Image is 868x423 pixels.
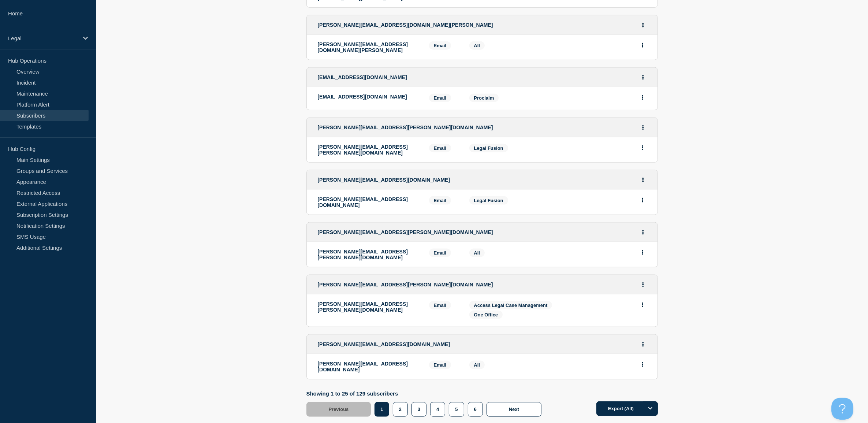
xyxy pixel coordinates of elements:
p: [PERSON_NAME][EMAIL_ADDRESS][PERSON_NAME][DOMAIN_NAME] [318,144,418,156]
span: Email [429,94,451,102]
button: Actions [638,92,647,103]
p: Legal [8,35,78,41]
p: [PERSON_NAME][EMAIL_ADDRESS][PERSON_NAME][DOMAIN_NAME] [318,249,418,260]
span: All [474,250,480,256]
p: [PERSON_NAME][EMAIL_ADDRESS][PERSON_NAME][DOMAIN_NAME] [318,301,418,313]
span: All [474,43,480,48]
button: Actions [638,122,648,133]
button: Actions [638,72,648,83]
button: Actions [638,227,648,238]
p: [PERSON_NAME][EMAIL_ADDRESS][DOMAIN_NAME] [318,361,418,372]
button: Actions [638,19,648,31]
button: 4 [430,402,445,417]
button: Actions [638,247,647,258]
button: Export (All) [596,401,658,416]
button: Actions [638,279,648,290]
span: Legal Fusion [474,145,503,151]
span: [PERSON_NAME][EMAIL_ADDRESS][PERSON_NAME][DOMAIN_NAME] [318,125,493,130]
p: [EMAIL_ADDRESS][DOMAIN_NAME] [318,94,418,100]
span: Previous [329,407,349,412]
button: Actions [638,194,647,206]
p: [PERSON_NAME][EMAIL_ADDRESS][DOMAIN_NAME] [318,196,418,208]
span: Email [429,41,451,50]
p: [PERSON_NAME][EMAIL_ADDRESS][DOMAIN_NAME][PERSON_NAME] [318,41,418,53]
button: Next [487,402,541,417]
button: Actions [638,142,647,153]
button: Previous [306,402,371,417]
button: Actions [638,339,648,350]
span: [EMAIL_ADDRESS][DOMAIN_NAME] [318,74,407,80]
span: Email [429,196,451,205]
span: Email [429,301,451,309]
button: Actions [638,40,647,51]
span: Next [509,407,519,412]
span: Access Legal Case Management [474,303,548,308]
span: [PERSON_NAME][EMAIL_ADDRESS][DOMAIN_NAME] [318,177,450,183]
iframe: Help Scout Beacon - Open [831,398,853,420]
button: 5 [449,402,464,417]
span: [PERSON_NAME][EMAIL_ADDRESS][PERSON_NAME][DOMAIN_NAME] [318,282,493,287]
button: 2 [393,402,408,417]
span: Email [429,144,451,152]
button: Actions [638,359,647,370]
span: All [474,362,480,368]
span: [PERSON_NAME][EMAIL_ADDRESS][DOMAIN_NAME] [318,341,450,347]
button: Actions [638,174,648,186]
span: Email [429,249,451,257]
p: Showing 1 to 25 of 129 subscribers [306,390,545,397]
span: [PERSON_NAME][EMAIL_ADDRESS][PERSON_NAME][DOMAIN_NAME] [318,229,493,235]
button: 6 [468,402,483,417]
span: Proclaim [474,95,494,101]
span: [PERSON_NAME][EMAIL_ADDRESS][DOMAIN_NAME][PERSON_NAME] [318,22,493,28]
button: Actions [638,299,647,311]
button: 1 [375,402,389,417]
button: Options [643,401,658,416]
span: Email [429,361,451,369]
button: 3 [411,402,426,417]
span: Legal Fusion [474,198,503,203]
span: One Office [474,312,498,318]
